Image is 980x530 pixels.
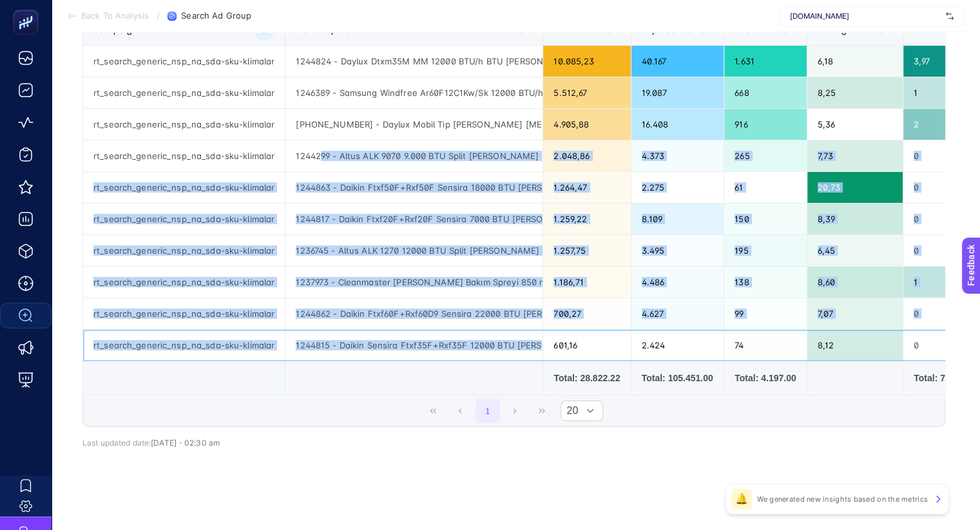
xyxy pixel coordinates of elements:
div: Total: 105.451.00 [642,372,714,384]
span: [DATE]・02:30 am [151,438,220,448]
span: / [157,10,160,21]
div: rt_search_generic_nsp_na_sda-sku-klimalar [83,203,285,234]
div: 668 [724,77,806,108]
div: 8,39 [807,203,903,234]
span: Feedback [8,4,49,14]
div: 150 [724,203,806,234]
div: rt_search_generic_nsp_na_sda-sku-klimalar [83,298,285,329]
div: rt_search_generic_nsp_na_sda-sku-klimalar [83,235,285,266]
span: Campaign Name [93,24,164,35]
div: 1244863 - Daikin Ftxf50F+Rxf50F Sensira 18000 BTU [PERSON_NAME] [285,172,543,203]
div: 1236745 - Altus ALK 1270 12000 BTU Split [PERSON_NAME] [MEDICAL_DATA] [285,235,543,266]
div: 5,36 [807,109,903,140]
div: 99 [724,298,806,329]
div: 8.109 [631,203,724,234]
div: rt_search_generic_nsp_na_sda-sku-klimalar [83,267,285,298]
div: 1244824 - Daylux Dtxm35M MM 12000 BTU/h BTU [PERSON_NAME] [285,46,543,77]
div: 8,60 [807,267,903,298]
div: 2.424 [631,330,724,361]
span: [DOMAIN_NAME] [790,11,941,21]
div: rt_search_generic_nsp_na_sda-sku-klimalar [83,140,285,171]
div: 4.486 [631,267,724,298]
div: 8,25 [807,77,903,108]
span: Clicks [735,24,760,35]
div: 7,07 [807,298,903,329]
p: We generated new insights based on the metrics [757,494,928,504]
div: 265 [724,140,806,171]
button: 1 [476,399,500,423]
img: svg%3e [946,10,954,23]
span: Average CPC [818,24,872,35]
div: 1.264,47 [543,172,630,203]
div: 700,27 [543,298,630,329]
div: 1.259,22 [543,203,630,234]
div: 1237973 - Cleanmaster [PERSON_NAME] Bakım Spreyi 850 ml [285,267,543,298]
div: 1246389 - Samsung Windfree Ar60F12C1Kw/Sk 12000 BTU/h [PERSON_NAME] [285,77,543,108]
span: Search Ad Group [181,11,251,21]
div: 19.087 [631,77,724,108]
div: 1.257,75 [543,235,630,266]
div: Total: 28.822.22 [553,372,620,384]
span: Rows per page [561,401,578,421]
div: 4.905,88 [543,109,630,140]
div: 8,12 [807,330,903,361]
div: 10.085,23 [543,46,630,77]
div: 16.408 [631,109,724,140]
span: Last updated date: [82,438,151,448]
div: 40.167 [631,46,724,77]
div: 195 [724,235,806,266]
span: Ad Group Name [296,24,365,35]
div: 1244299 - Altus ALK 9070 9.000 BTU Split [PERSON_NAME] [285,140,543,171]
div: rt_search_generic_nsp_na_sda-sku-klimalar [83,172,285,203]
span: Impressions [642,24,693,35]
div: 1244862 - Daikin Ftxf60F+Rxf60D9 Sensira 22000 BTU [PERSON_NAME] [285,298,543,329]
div: 601,16 [543,330,630,361]
div: 6,45 [807,235,903,266]
div: 2.275 [631,172,724,203]
div: 1.186,71 [543,267,630,298]
span: Conversions [914,24,966,35]
div: 138 [724,267,806,298]
div: 1244815 - Daikin Sensira Ftxf35F+Rxf35F 12000 BTU [PERSON_NAME] [285,330,543,361]
span: Cost [553,24,573,35]
div: 61 [724,172,806,203]
div: 4.373 [631,140,724,171]
div: 1.631 [724,46,806,77]
div: 74 [724,330,806,361]
div: 🔔 [731,489,752,509]
div: 916 [724,109,806,140]
div: 2.048,86 [543,140,630,171]
div: rt_search_generic_nsp_na_sda-sku-klimalar [83,330,285,361]
div: rt_search_generic_nsp_na_sda-sku-klimalar [83,77,285,108]
div: Total: 4.197.00 [735,372,796,384]
div: 1244817 - Daikin Ftxf20F+Rxf20F Sensira 7000 BTU [PERSON_NAME] [285,203,543,234]
div: 4.627 [631,298,724,329]
div: rt_search_generic_nsp_na_sda-sku-klimalar [83,46,285,77]
span: Back To Analysis [81,11,149,21]
div: [PHONE_NUMBER] - Daylux Mobil Tip [PERSON_NAME] [MEDICAL_DATA] [285,109,543,140]
div: 5.512,67 [543,77,630,108]
div: 6,18 [807,46,903,77]
div: 3.495 [631,235,724,266]
div: rt_search_generic_nsp_na_sda-sku-klimalar [83,109,285,140]
div: 20,73 [807,172,903,203]
div: 7,73 [807,140,903,171]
